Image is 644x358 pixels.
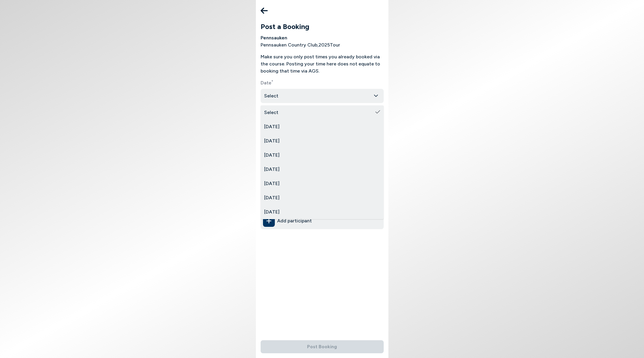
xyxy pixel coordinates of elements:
[264,123,280,130] span: [DATE]
[264,166,280,173] span: [DATE]
[264,109,278,116] span: Select
[264,194,280,201] span: [DATE]
[264,137,280,145] span: [DATE]
[264,180,280,187] span: [DATE]
[264,152,280,159] span: [DATE]
[264,208,280,216] span: [DATE]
